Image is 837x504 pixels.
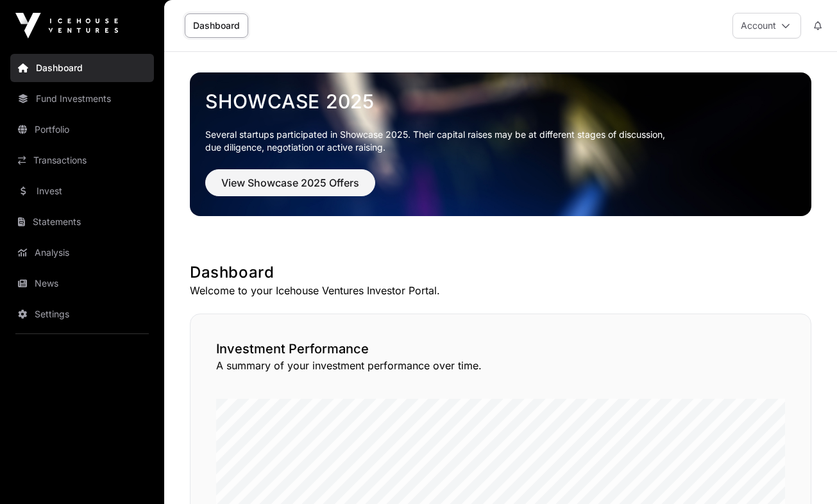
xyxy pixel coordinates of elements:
button: Account [732,13,801,38]
a: Transactions [10,146,154,174]
a: Showcase 2025 [205,90,796,113]
a: News [10,269,154,298]
button: View Showcase 2025 Offers [205,169,375,196]
a: Statements [10,208,154,236]
h2: Investment Performance [216,340,785,358]
img: Icehouse Ventures Logo [15,13,118,38]
a: Invest [10,177,154,205]
p: Welcome to your Icehouse Ventures Investor Portal. [190,283,811,298]
p: Several startups participated in Showcase 2025. Their capital raises may be at different stages o... [205,128,796,154]
a: Fund Investments [10,85,154,113]
a: Portfolio [10,115,154,144]
a: Dashboard [185,13,248,38]
h1: Dashboard [190,262,811,283]
span: View Showcase 2025 Offers [221,175,359,190]
a: View Showcase 2025 Offers [205,182,375,195]
a: Dashboard [10,54,154,82]
a: Settings [10,300,154,328]
img: Showcase 2025 [190,72,811,216]
p: A summary of your investment performance over time. [216,358,785,373]
a: Analysis [10,239,154,267]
